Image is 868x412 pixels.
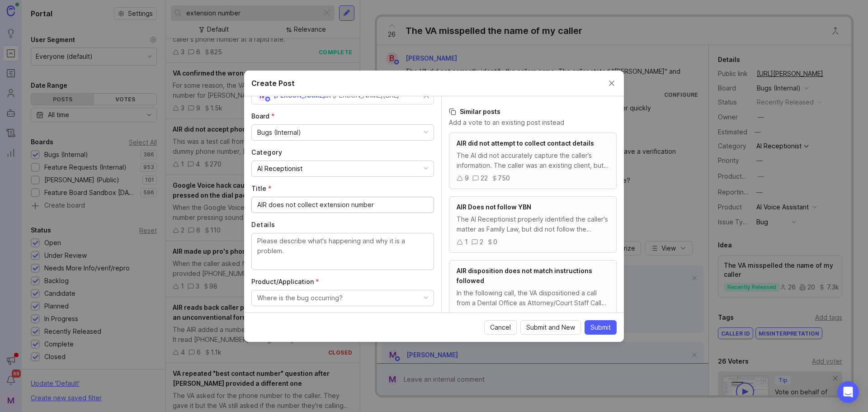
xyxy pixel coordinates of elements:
[498,173,510,183] div: 750
[257,293,343,303] div: Where is the bug occurring?
[480,237,483,247] div: 2
[274,91,325,99] span: [PERSON_NAME]
[251,220,434,229] label: Details
[465,311,472,321] div: 14
[264,95,271,102] img: member badge
[457,214,609,234] div: The AI Receptionist properly identified the caller's matter as Family Law, but did not follow the...
[607,78,617,88] button: Close create post modal
[590,323,611,332] span: Submit
[585,320,617,335] button: Submit
[251,78,295,89] h2: Create Post
[526,323,575,332] span: Submit and New
[465,237,468,247] div: 1
[251,185,272,192] span: Title (required)
[251,112,275,120] span: Board (required)
[501,311,514,321] div: 3.0k
[484,311,491,321] div: 29
[257,128,301,137] div: Bugs (Internal)
[457,203,531,211] span: AIR Does not follow YBN
[251,148,434,157] label: Category
[457,288,609,308] div: In the following call, the VA dispositioned a call from a Dental Office as Attorney/Court Staff C...
[449,196,617,253] a: AIR Does not follow YBNThe AI Receptionist properly identified the caller's matter as Family Law,...
[257,200,428,210] input: What's happening?
[449,133,617,189] a: AIR did not attempt to collect contact detailsThe AI did not accurately capture the caller’s info...
[520,320,581,335] button: Submit and New
[457,139,594,147] span: AIR did not attempt to collect contact details
[457,151,609,170] div: The AI did not accurately capture the caller’s information. The caller was an existing client, bu...
[251,278,319,285] span: Product/Application (required)
[449,107,617,116] h3: Similar posts
[257,164,302,174] div: AI Receptionist
[457,267,592,284] span: AIR disposition does not match instructions followed
[481,173,488,183] div: 22
[490,323,511,332] span: Cancel
[493,237,497,247] div: 0
[449,260,617,327] a: AIR disposition does not match instructions followedIn the following call, the VA dispositioned a...
[465,173,469,183] div: 9
[837,381,859,403] div: Open Intercom Messenger
[449,118,617,127] p: Add a vote to an existing post instead
[484,320,517,335] button: Cancel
